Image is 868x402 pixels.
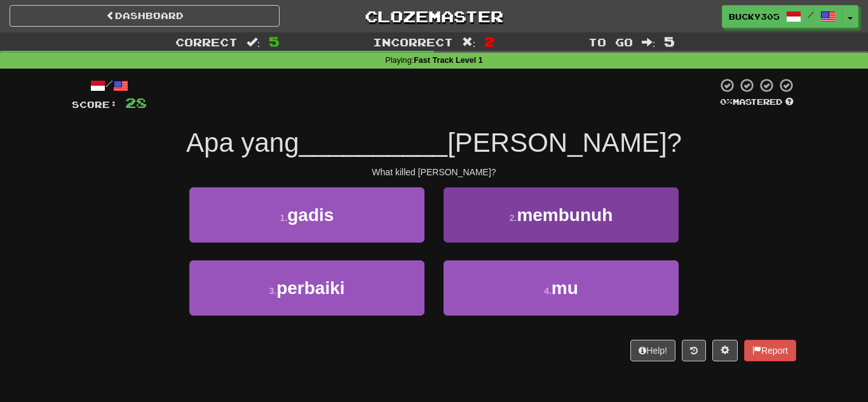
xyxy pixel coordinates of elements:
[72,166,796,178] div: What killed [PERSON_NAME]?
[269,34,280,49] span: 5
[729,11,780,22] span: bucky305
[72,77,147,93] div: /
[269,286,276,296] small: 3 .
[287,205,334,225] span: gadis
[444,260,679,316] button: 4.mu
[189,260,424,316] button: 3.perbaiki
[510,213,517,223] small: 2 .
[247,37,261,48] span: :
[414,56,483,65] strong: Fast Track Level 1
[186,128,299,157] span: Apa yang
[544,286,552,296] small: 4 .
[373,36,453,48] span: Incorrect
[484,34,495,49] span: 2
[447,128,682,157] span: [PERSON_NAME]?
[588,36,633,48] span: To go
[808,10,814,19] span: /
[664,34,675,49] span: 5
[280,213,288,223] small: 1 .
[125,95,147,111] span: 28
[682,340,706,361] button: Round history (alt+y)
[717,97,796,108] div: Mastered
[175,36,238,48] span: Correct
[72,99,118,110] span: Score:
[552,278,578,298] span: mu
[744,340,796,361] button: Report
[720,97,733,107] span: 0 %
[444,187,679,243] button: 2.membunuh
[630,340,675,361] button: Help!
[299,5,569,27] a: Clozemaster
[722,5,843,28] a: bucky305 /
[299,128,448,157] span: __________
[189,187,424,243] button: 1.gadis
[462,37,476,48] span: :
[10,5,280,27] a: Dashboard
[517,205,613,225] span: membunuh
[642,37,656,48] span: :
[276,278,344,298] span: perbaiki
